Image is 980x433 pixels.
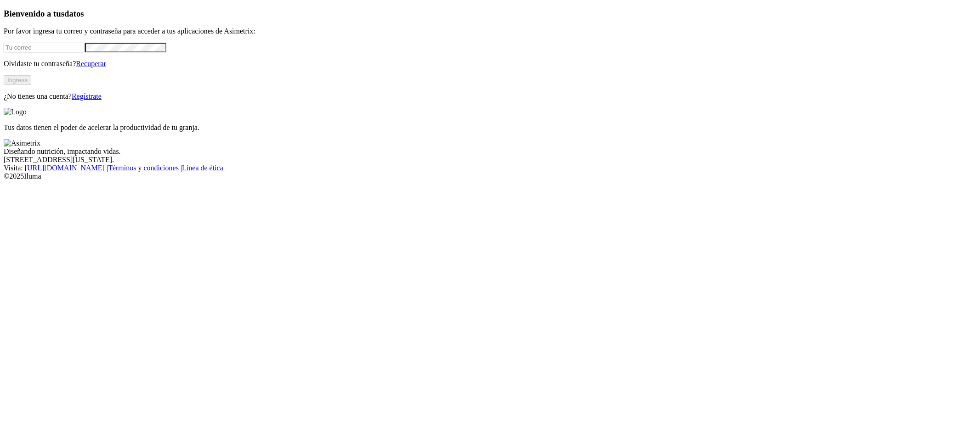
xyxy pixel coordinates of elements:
div: © 2025 Iluma [4,172,976,180]
span: datos [64,9,84,18]
button: Ingresa [4,75,31,85]
p: ¿No tienes una cuenta? [4,92,976,101]
input: Tu correo [4,43,85,52]
div: Diseñando nutrición, impactando vidas. [4,147,976,156]
a: Recuperar [76,60,106,67]
p: Tus datos tienen el poder de acelerar la productividad de tu granja. [4,124,976,132]
div: Visita : | | [4,164,976,172]
p: Olvidaste tu contraseña? [4,60,976,68]
a: Términos y condiciones [108,164,179,172]
img: Logo [4,108,27,116]
h3: Bienvenido a tus [4,9,976,19]
div: [STREET_ADDRESS][US_STATE]. [4,156,976,164]
p: Por favor ingresa tu correo y contraseña para acceder a tus aplicaciones de Asimetrix: [4,27,976,35]
a: Regístrate [72,92,102,100]
img: Asimetrix [4,139,40,147]
a: [URL][DOMAIN_NAME] [25,164,105,172]
a: Línea de ética [182,164,223,172]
